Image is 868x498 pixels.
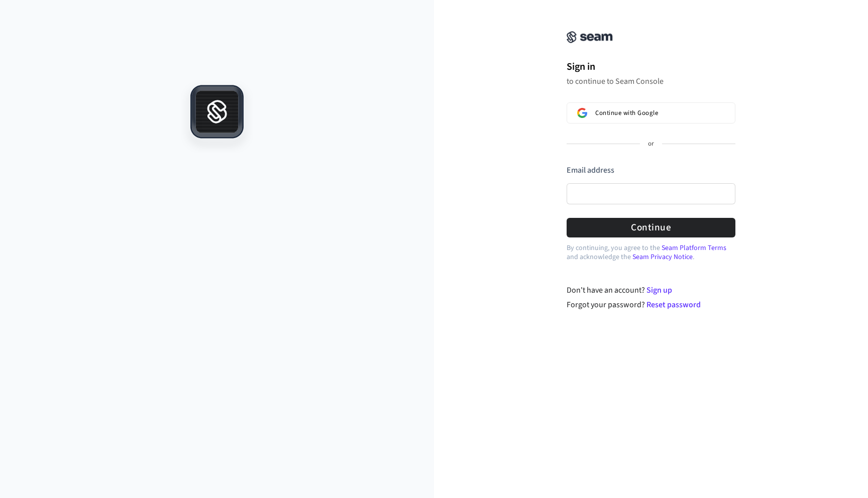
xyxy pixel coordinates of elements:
[577,108,587,118] img: Sign in with Google
[646,299,701,310] a: Reset password
[567,76,735,86] p: to continue to Seam Console
[648,140,654,149] p: or
[567,284,736,296] div: Don't have an account?
[567,243,735,262] p: By continuing, you agree to the and acknowledge the .
[632,252,693,262] a: Seam Privacy Notice
[662,243,726,253] a: Seam Platform Terms
[567,102,735,123] button: Sign in with GoogleContinue with Google
[567,299,736,311] div: Forgot your password?
[567,165,614,176] label: Email address
[567,59,735,74] h1: Sign in
[646,285,672,296] a: Sign up
[595,109,658,117] span: Continue with Google
[567,31,613,43] img: Seam Console
[567,218,735,237] button: Continue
